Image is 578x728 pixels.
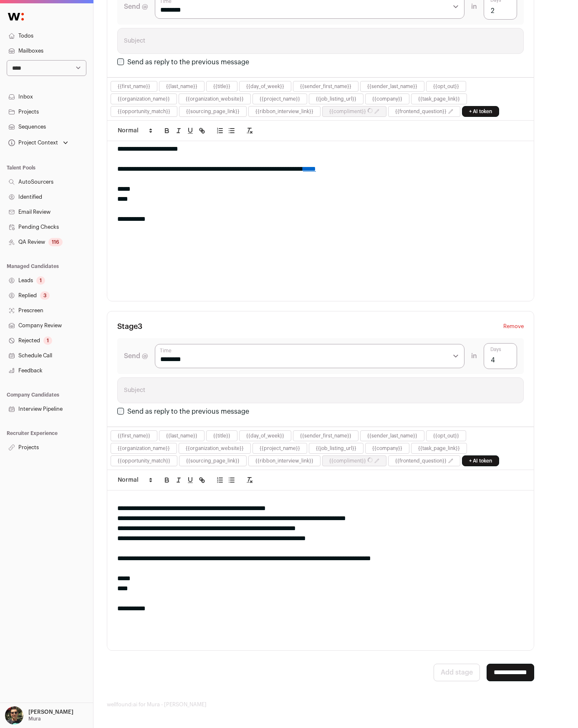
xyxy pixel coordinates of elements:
[433,83,459,90] button: {{opt_out}}
[28,715,41,722] p: Mura
[48,238,63,246] div: 116
[316,445,356,452] button: {{job_listing_url}}
[7,139,58,146] div: Project Context
[322,106,386,117] div: AI token is being generated...
[367,83,417,90] button: {{sender_last_name}}
[118,96,170,102] button: {{organization_name}}
[322,455,386,466] div: AI token is being generated...
[166,83,197,90] button: {{last_name}}
[186,96,244,102] button: {{organization_website}}
[255,108,313,115] button: {{ribbon_interview_link}}
[107,701,565,708] footer: wellfound:ai for Mura - [PERSON_NAME]
[117,321,142,331] h3: Stage
[418,96,460,102] button: {{task_page_link}}
[260,445,300,452] button: {{project_name}}
[127,59,249,66] label: Send as reply to the previous message
[36,276,45,285] div: 1
[3,706,75,725] button: Open dropdown
[43,336,52,345] div: 1
[418,445,460,452] button: {{task_page_link}}
[246,83,284,90] button: {{day_of_week}}
[213,83,230,90] button: {{title}}
[40,291,50,300] div: 3
[3,8,28,25] img: Wellfound
[186,445,244,452] button: {{organization_website}}
[395,108,447,115] button: {{frontend_question}}
[118,458,170,464] button: {{opportunity_match}}
[124,351,148,361] label: Send @
[395,458,447,464] button: {{frontend_question}}
[213,432,230,439] button: {{title}}
[138,323,142,330] span: 3
[329,458,373,464] button: {{compliment}}
[471,351,477,361] span: in
[118,83,150,90] button: {{first_name}}
[462,106,499,117] a: + AI token
[316,96,356,102] button: {{job_listing_url}}
[117,377,524,403] input: Subject
[124,2,148,12] label: Send @
[372,445,402,452] button: {{company}}
[28,709,73,715] p: [PERSON_NAME]
[118,432,150,439] button: {{first_name}}
[117,28,524,54] input: Subject
[186,458,240,464] button: {{sourcing_page_link}}
[367,432,417,439] button: {{sender_last_name}}
[7,137,70,149] button: Open dropdown
[5,706,23,725] img: 8429747-medium_jpg
[246,432,284,439] button: {{day_of_week}}
[186,108,240,115] button: {{sourcing_page_link}}
[372,96,402,102] button: {{company}}
[260,96,300,102] button: {{project_name}}
[300,432,351,439] button: {{sender_first_name}}
[255,458,313,464] button: {{ribbon_interview_link}}
[433,432,459,439] button: {{opt_out}}
[166,432,197,439] button: {{last_name}}
[329,108,373,115] button: {{compliment}}
[503,321,524,331] button: Remove
[127,408,249,415] label: Send as reply to the previous message
[118,108,170,115] button: {{opportunity_match}}
[462,455,499,466] a: + AI token
[300,83,351,90] button: {{sender_first_name}}
[484,343,517,369] input: Days
[118,445,170,452] button: {{organization_name}}
[471,2,477,12] span: in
